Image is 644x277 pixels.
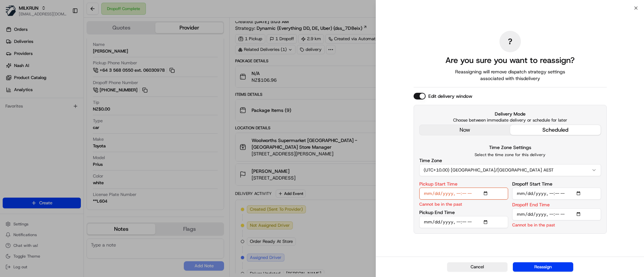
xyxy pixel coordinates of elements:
label: Time Zone Settings [489,144,531,150]
label: Delivery Mode [419,111,601,117]
label: Pickup Start Time [419,182,458,186]
p: Cannot be in the past [419,201,462,207]
label: Dropoff End Time [512,202,550,207]
span: Reassigning will remove dispatch strategy settings associated with this delivery [446,68,575,82]
label: Time Zone [419,158,442,163]
h2: Are you sure you want to reassign? [445,55,575,66]
button: Cancel [447,262,507,272]
label: Pickup End Time [419,210,455,215]
label: Edit delivery window [428,93,472,99]
button: now [420,125,510,135]
label: Dropoff Start Time [512,182,552,186]
button: scheduled [510,125,601,135]
p: Cannot be in the past [512,222,555,228]
p: Choose between immediate delivery or schedule for later [419,117,601,123]
button: Reassign [513,262,573,272]
div: ? [499,31,521,52]
p: Select the time zone for this delivery [419,152,601,157]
